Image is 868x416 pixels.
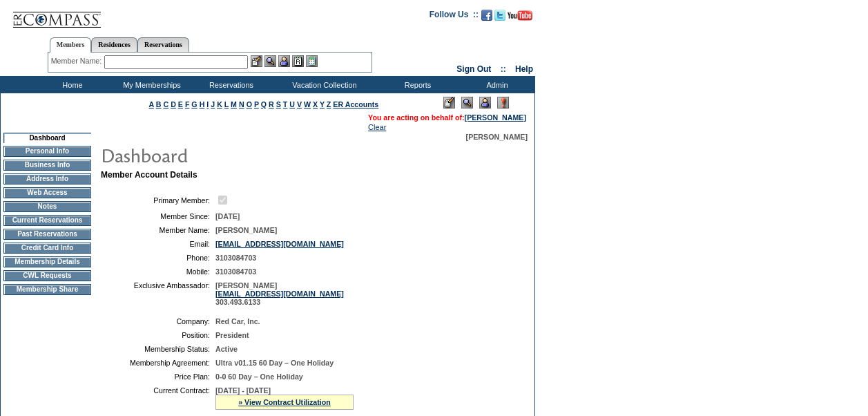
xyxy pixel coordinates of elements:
td: Exclusive Ambassador: [106,281,210,306]
td: Position: [106,331,210,339]
td: Notes [3,201,91,212]
a: W [304,100,311,108]
td: Membership Status: [106,345,210,353]
a: V [297,100,302,108]
a: O [247,100,252,108]
a: C [163,100,168,108]
a: P [254,100,259,108]
span: [PERSON_NAME] 303.493.6133 [215,281,344,306]
td: Member Since: [106,212,210,220]
img: View [264,55,276,67]
a: Reservations [137,37,189,52]
img: Become our fan on Facebook [481,10,492,21]
a: M [231,100,237,108]
td: Credit Card Info [3,243,91,254]
img: Reservations [292,55,304,67]
a: Residences [91,37,137,52]
a: S [276,100,281,108]
td: Membership Details [3,256,91,267]
td: Personal Info [3,146,91,157]
span: President [215,331,249,339]
td: Member Name: [106,226,210,234]
a: B [156,100,162,108]
a: N [239,100,244,108]
b: Member Account Details [101,170,197,180]
td: Email: [106,240,210,248]
img: pgTtlDashboard.gif [100,141,376,169]
td: Membership Share [3,284,91,295]
td: Vacation Collection [269,76,376,93]
img: Subscribe to our YouTube Channel [508,10,532,21]
a: Y [320,100,325,108]
a: [EMAIL_ADDRESS][DOMAIN_NAME] [215,240,344,248]
a: R [269,100,274,108]
td: Reservations [190,76,269,93]
td: Web Access [3,187,91,198]
a: X [313,100,318,108]
a: ER Accounts [333,100,378,108]
td: Dashboard [3,133,91,143]
td: Follow Us :: [430,8,479,25]
img: b_calculator.gif [306,55,318,67]
a: Subscribe to our YouTube Channel [508,14,532,22]
img: b_edit.gif [251,55,262,67]
img: Follow us on Twitter [494,10,505,21]
span: Active [215,345,238,353]
td: Business Info [3,160,91,171]
img: Impersonate [278,55,290,67]
a: Sign Out [456,64,491,74]
td: Price Plan: [106,372,210,381]
a: J [211,100,215,108]
a: Z [327,100,331,108]
a: A [149,100,154,108]
span: Ultra v01.15 60 Day – One Holiday [215,359,334,367]
td: Current Contract: [106,386,210,410]
a: Follow us on Twitter [494,14,505,22]
a: K [217,100,222,108]
a: Become our fan on Facebook [481,14,492,22]
a: F [185,100,190,108]
span: You are acting on behalf of: [368,113,526,122]
td: My Memberships [110,76,190,93]
span: [PERSON_NAME] [215,226,277,234]
a: Help [515,64,533,74]
td: Mobile: [106,267,210,276]
a: T [283,100,288,108]
img: View Mode [461,97,473,108]
span: 3103084703 [215,267,256,276]
td: Admin [456,76,535,93]
a: [EMAIL_ADDRESS][DOMAIN_NAME] [215,290,344,298]
td: Reports [376,76,456,93]
td: Home [31,76,110,93]
a: » View Contract Utilization [238,398,331,406]
a: E [178,100,183,108]
td: CWL Requests [3,270,91,281]
img: Log Concern/Member Elevation [497,97,509,108]
td: Company: [106,317,210,325]
td: Address Info [3,173,91,185]
div: Member Name: [51,55,104,67]
a: U [289,100,295,108]
a: G [191,100,197,108]
img: Edit Mode [443,97,455,108]
span: [PERSON_NAME] [466,133,528,141]
a: I [206,100,209,108]
span: [DATE] - [DATE] [215,386,271,395]
a: [PERSON_NAME] [465,113,526,122]
span: 3103084703 [215,254,256,262]
td: Phone: [106,254,210,262]
a: L [224,100,229,108]
td: Past Reservations [3,229,91,240]
a: D [171,100,176,108]
a: Q [261,100,267,108]
td: Membership Agreement: [106,359,210,367]
td: Current Reservations [3,215,91,226]
span: Red Car, Inc. [215,317,260,325]
td: Primary Member: [106,193,210,207]
a: Members [50,37,92,53]
span: :: [501,64,506,74]
a: H [200,100,205,108]
a: Clear [368,123,386,131]
img: Impersonate [479,97,491,108]
span: 0-0 60 Day – One Holiday [215,372,303,381]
